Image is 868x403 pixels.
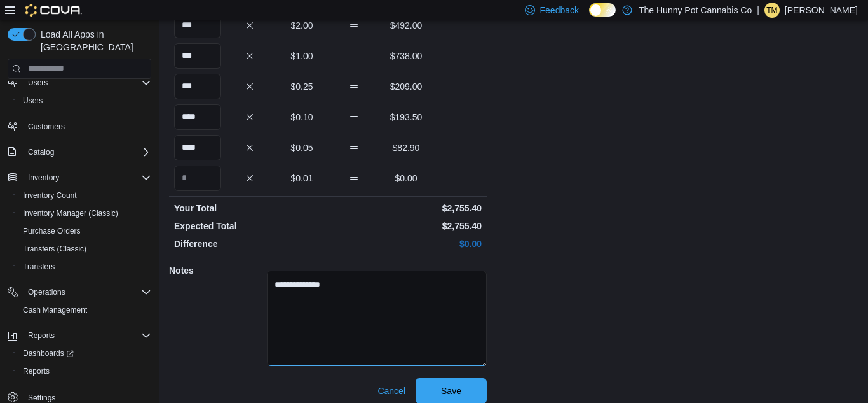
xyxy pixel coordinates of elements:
[278,111,325,124] p: $0.10
[3,283,156,301] button: Operations
[18,223,86,239] a: Purchase Orders
[28,330,55,341] span: Reports
[441,385,461,397] span: Save
[23,328,151,343] span: Reports
[278,19,325,32] p: $2.00
[18,206,123,221] a: Inventory Manager (Classic)
[3,169,156,187] button: Inventory
[540,4,579,17] span: Feedback
[36,28,151,53] span: Load All Apps in [GEOGRAPHIC_DATA]
[383,111,430,124] p: $193.50
[330,220,482,232] p: $2,755.40
[174,74,221,99] input: Quantity
[764,3,780,18] div: Teah Merrington
[383,172,430,185] p: $0.00
[330,237,482,250] p: $0.00
[174,135,221,160] input: Quantity
[13,258,156,276] button: Transfers
[23,190,77,201] span: Inventory Count
[23,348,74,358] span: Dashboards
[18,364,55,379] a: Reports
[23,366,50,376] span: Reports
[23,285,151,300] span: Operations
[23,118,151,134] span: Customers
[28,393,55,403] span: Settings
[23,75,151,90] span: Users
[18,346,151,361] span: Dashboards
[18,188,82,203] a: Inventory Count
[278,80,325,93] p: $0.25
[13,362,156,380] button: Reports
[3,117,156,136] button: Customers
[278,172,325,185] p: $0.01
[18,93,48,108] a: Users
[28,78,48,88] span: Users
[13,222,156,240] button: Purchase Orders
[28,147,54,157] span: Catalog
[28,122,65,132] span: Customers
[23,170,64,185] button: Inventory
[23,75,53,90] button: Users
[23,244,86,254] span: Transfers (Classic)
[383,141,430,154] p: $82.90
[13,240,156,258] button: Transfers (Classic)
[174,13,221,38] input: Quantity
[13,344,156,362] a: Dashboards
[377,385,405,397] span: Cancel
[18,93,151,108] span: Users
[18,364,151,379] span: Reports
[18,259,60,274] a: Transfers
[18,223,151,239] span: Purchase Orders
[589,3,616,17] input: Dark Mode
[383,80,430,93] p: $209.00
[766,3,777,18] span: TM
[785,3,858,18] p: [PERSON_NAME]
[383,19,430,32] p: $492.00
[639,3,752,18] p: The Hunny Pot Cannabis Co
[23,119,70,134] a: Customers
[174,220,325,232] p: Expected Total
[13,204,156,222] button: Inventory Manager (Classic)
[13,92,156,110] button: Users
[23,170,151,185] span: Inventory
[23,208,118,218] span: Inventory Manager (Classic)
[23,95,43,106] span: Users
[174,166,221,191] input: Quantity
[18,302,92,318] a: Cash Management
[28,287,65,297] span: Operations
[174,104,221,130] input: Quantity
[23,145,59,160] button: Catalog
[169,258,264,283] h5: Notes
[18,206,151,221] span: Inventory Manager (Classic)
[589,17,590,17] span: Dark Mode
[330,202,482,215] p: $2,755.40
[18,241,151,257] span: Transfers (Classic)
[28,173,59,183] span: Inventory
[13,187,156,204] button: Inventory Count
[3,74,156,92] button: Users
[23,305,87,315] span: Cash Management
[23,226,81,236] span: Purchase Orders
[18,188,151,203] span: Inventory Count
[25,4,82,17] img: Cova
[18,241,92,257] a: Transfers (Classic)
[383,50,430,62] p: $738.00
[174,237,325,250] p: Difference
[13,301,156,319] button: Cash Management
[174,202,325,215] p: Your Total
[757,3,759,18] p: |
[18,346,79,361] a: Dashboards
[278,50,325,62] p: $1.00
[3,327,156,344] button: Reports
[18,259,151,274] span: Transfers
[23,285,71,300] button: Operations
[174,43,221,69] input: Quantity
[18,302,151,318] span: Cash Management
[278,141,325,154] p: $0.05
[3,143,156,161] button: Catalog
[23,145,151,160] span: Catalog
[23,328,60,343] button: Reports
[23,262,55,272] span: Transfers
